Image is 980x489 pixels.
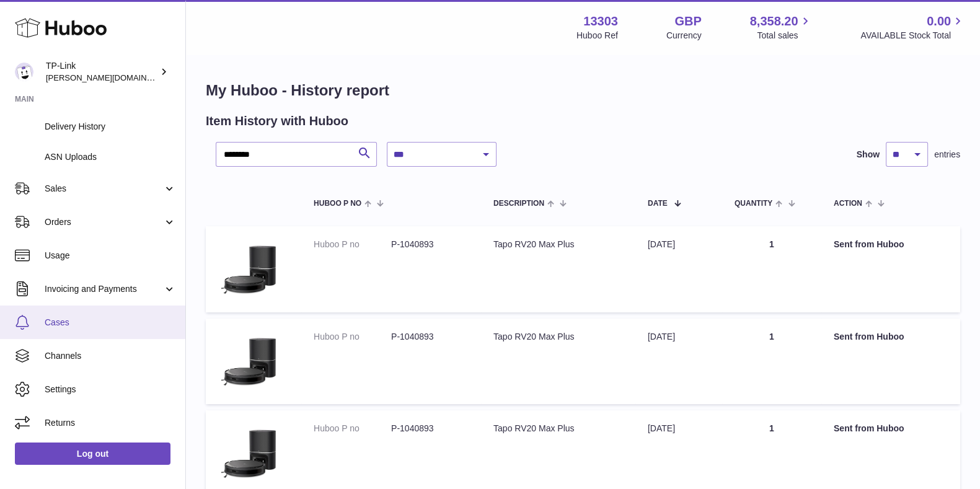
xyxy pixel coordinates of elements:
[635,226,722,312] td: [DATE]
[648,200,668,208] span: Date
[927,13,951,30] span: 0.00
[481,226,635,312] td: Tapo RV20 Max Plus
[722,319,821,405] td: 1
[45,384,176,395] span: Settings
[45,250,176,262] span: Usage
[722,226,821,312] td: 1
[218,423,280,481] img: 1744299214.jpg
[857,149,880,161] label: Show
[218,239,280,297] img: 1744299214.jpg
[750,13,798,30] span: 8,358.20
[834,332,904,341] strong: Sent from Huboo
[46,60,157,84] div: TP-Link
[860,30,965,42] span: AVAILABLE Stock Total
[218,331,280,389] img: 1744299214.jpg
[314,239,391,250] dt: Huboo P no
[635,319,722,405] td: [DATE]
[735,200,772,208] span: Quantity
[834,200,862,208] span: Action
[206,113,348,130] h2: Item History with Huboo
[834,423,904,433] strong: Sent from Huboo
[576,30,618,42] div: Huboo Ref
[757,30,812,42] span: Total sales
[493,200,544,208] span: Description
[834,239,904,249] strong: Sent from Huboo
[45,283,163,295] span: Invoicing and Payments
[666,30,702,42] div: Currency
[481,319,635,405] td: Tapo RV20 Max Plus
[391,423,469,434] dd: P-1040893
[45,121,176,133] span: Delivery History
[45,151,176,163] span: ASN Uploads
[934,149,960,161] span: entries
[15,63,33,81] img: susie.li@tp-link.com
[314,200,361,208] span: Huboo P no
[583,13,618,30] strong: 13303
[391,239,469,250] dd: P-1040893
[46,73,313,82] span: [PERSON_NAME][DOMAIN_NAME][EMAIL_ADDRESS][DOMAIN_NAME]
[45,350,176,362] span: Channels
[45,216,163,228] span: Orders
[314,423,391,434] dt: Huboo P no
[45,183,163,195] span: Sales
[45,417,176,429] span: Returns
[750,13,813,42] a: 8,358.20 Total sales
[45,317,176,328] span: Cases
[860,13,965,42] a: 0.00 AVAILABLE Stock Total
[391,331,469,343] dd: P-1040893
[314,331,391,343] dt: Huboo P no
[15,443,170,465] a: Log out
[674,13,701,30] strong: GBP
[206,81,960,100] h1: My Huboo - History report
